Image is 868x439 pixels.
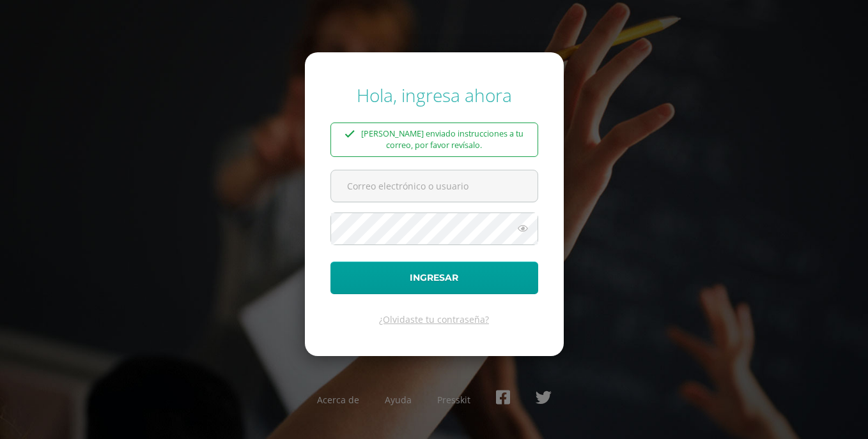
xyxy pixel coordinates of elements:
button: Ingresar [330,262,538,294]
div: [PERSON_NAME] enviado instrucciones a tu correo, por favor revísalo. [330,123,538,157]
input: Correo electrónico o usuario [331,170,538,202]
a: Presskit [437,394,470,406]
a: Acerca de [317,394,359,406]
a: Ayuda [385,394,412,406]
a: ¿Olvidaste tu contraseña? [379,313,489,325]
div: Hola, ingresa ahora [330,83,538,107]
